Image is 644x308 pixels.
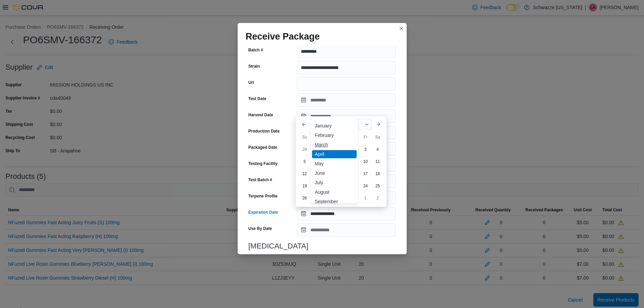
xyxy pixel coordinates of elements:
[312,141,357,149] div: March
[299,144,310,155] div: day-29
[312,150,357,158] div: April
[372,132,383,143] div: Sa
[345,119,372,130] div: Button. Open the year selector. 2026 is currently selected.
[248,47,263,53] label: Batch #
[372,181,383,191] div: day-25
[360,132,371,143] div: Fr
[248,242,396,250] h3: [MEDICAL_DATA]
[360,193,371,204] div: day-1
[360,144,371,155] div: day-3
[248,193,278,199] label: Terpene Profile
[299,181,310,191] div: day-19
[248,64,260,69] label: Strain
[248,112,273,118] label: Harvest Date
[360,168,371,179] div: day-17
[312,160,357,168] div: May
[372,193,383,204] div: day-2
[248,96,266,101] label: Test Date
[248,177,272,183] label: Test Batch #
[248,226,272,231] label: Use By Date
[248,210,278,215] label: Expiration Date
[299,143,384,204] div: April, 2026
[248,161,278,166] label: Testing Facility
[360,181,371,191] div: day-24
[248,145,277,150] label: Packaged Date
[299,168,310,179] div: day-12
[297,207,396,220] input: Press the down key to enter a popover containing a calendar. Press the escape key to close the po...
[297,110,396,123] input: Press the down key to open a popover containing a calendar.
[372,156,383,167] div: day-11
[360,156,371,167] div: day-10
[248,128,280,134] label: Production Date
[372,168,383,179] div: day-18
[299,193,310,204] div: day-26
[373,119,384,130] button: Next month
[297,223,396,237] input: Press the down key to open a popover containing a calendar.
[246,31,320,42] h1: Receive Package
[299,119,309,130] button: Previous Month
[312,131,357,139] div: February
[297,93,396,107] input: Press the down key to open a popover containing a calendar.
[397,24,405,32] button: Closes this modal window
[312,179,357,187] div: July
[312,197,357,206] div: September
[299,132,310,143] div: Su
[312,122,357,130] div: January
[248,80,254,85] label: Url
[312,188,357,196] div: August
[312,169,357,177] div: June
[372,144,383,155] div: day-4
[299,156,310,167] div: day-5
